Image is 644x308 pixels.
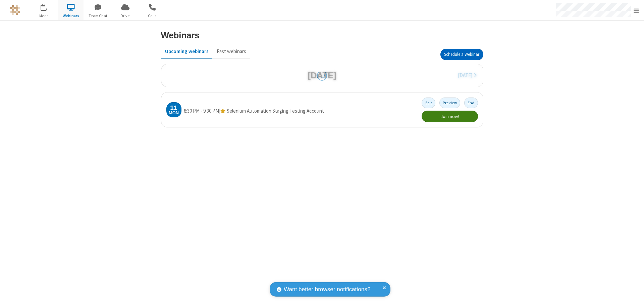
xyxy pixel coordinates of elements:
span: Team Chat [86,13,111,19]
button: Preview [439,98,461,108]
span: Meet [31,13,56,19]
h3: Webinars [161,31,200,40]
div: Mon [169,111,179,115]
span: Webinars [58,13,84,19]
span: Drive [113,13,138,19]
img: QA Selenium DO NOT DELETE OR CHANGE [10,5,20,15]
div: Monday, August 11, 2025 8:30 PM [166,102,181,117]
button: Past webinars [213,45,250,58]
button: Join now! [422,111,478,122]
div: | [184,107,324,115]
span: Want better browser notifications? [284,285,370,294]
button: Schedule a Webinar [440,49,483,60]
span: 8:30 PM - 9:30 PM [184,108,219,114]
button: Upcoming webinars [161,45,213,58]
div: 2 [45,4,50,9]
button: End [464,98,478,108]
span: Calls [140,13,165,19]
button: Edit [422,98,435,108]
span: Selenium Automation Staging Testing Account [227,108,324,114]
div: 11 [170,105,177,111]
